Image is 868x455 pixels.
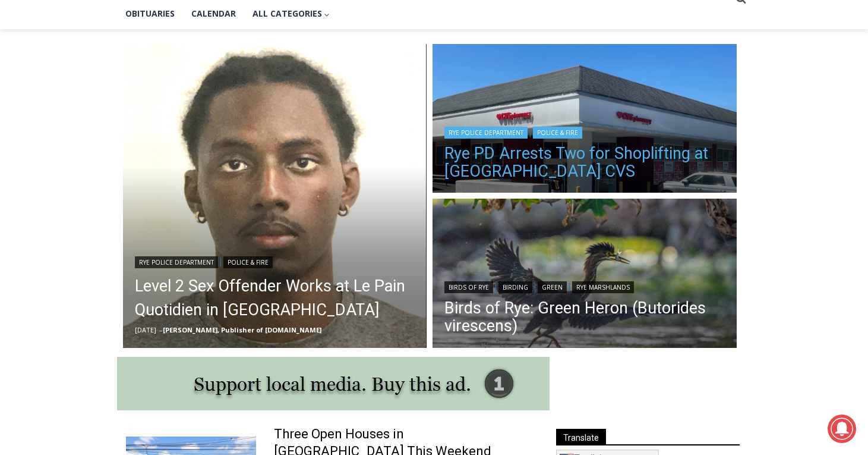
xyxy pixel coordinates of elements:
img: CVS edited MC Purchase St Downtown Rye #0002 2021-05-17 CVS Pharmacy Angle 2 IMG_0641 [433,44,737,196]
a: Rye PD Arrests Two for Shoplifting at [GEOGRAPHIC_DATA] CVS [444,145,725,180]
a: Read More Level 2 Sex Offender Works at Le Pain Quotidien in Rye [123,44,427,349]
a: Book [PERSON_NAME]'s Good Humor for Your Event [353,4,429,54]
img: (PHOTO: Rye PD advised the community on Thursday, November 14, 2024 of a Level 2 Sex Offender, 29... [123,44,427,349]
time: [DATE] [135,325,156,334]
a: Rye Police Department [135,256,218,268]
div: | [135,254,415,268]
div: Serving [GEOGRAPHIC_DATA] Since [DATE] [78,21,293,33]
a: Intern @ [DOMAIN_NAME] [286,115,576,148]
a: Level 2 Sex Offender Works at Le Pain Quotidien in [GEOGRAPHIC_DATA] [135,274,415,322]
a: Police & Fire [223,256,273,268]
img: s_800_809a2aa2-bb6e-4add-8b5e-749ad0704c34.jpeg [288,1,359,54]
span: Translate [556,429,606,445]
span: Open Tues. - Sun. [PHONE_NUMBER] [4,123,116,168]
a: Birds of Rye [444,281,493,293]
img: support local media, buy this ad [117,357,550,410]
a: Birding [498,281,532,293]
div: | | | [444,279,725,293]
a: Read More Birds of Rye: Green Heron (Butorides virescens) [433,199,737,351]
span: Intern @ [DOMAIN_NAME] [311,118,551,145]
a: Read More Rye PD Arrests Two for Shoplifting at Boston Post Road CVS [433,44,737,196]
h4: Book [PERSON_NAME]'s Good Humor for Your Event [362,12,414,46]
a: Rye Marshlands [572,281,634,293]
div: Apply Now <> summer and RHS senior internships available [300,1,561,115]
a: Police & Fire [533,127,582,139]
a: Open Tues. - Sun. [PHONE_NUMBER] [1,120,119,148]
img: (PHOTO: Green Heron (Butorides virescens) at the Marshlands Conservancy in Rye, New York. Credit:... [433,199,737,351]
div: | [444,124,725,139]
a: Rye Police Department [444,127,528,139]
a: [PERSON_NAME], Publisher of [DOMAIN_NAME] [163,325,321,334]
span: – [159,325,163,334]
a: Green [538,281,567,293]
div: "Chef [PERSON_NAME] omakase menu is nirvana for lovers of great Japanese food." [122,74,175,142]
a: Birds of Rye: Green Heron (Butorides virescens) [444,299,725,335]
